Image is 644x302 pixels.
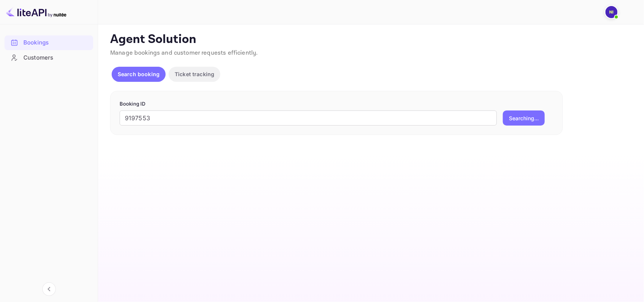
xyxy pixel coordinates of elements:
img: N Ibadah [606,6,618,18]
img: LiteAPI logo [6,6,66,18]
a: Customers [5,51,93,64]
p: Agent Solution [110,32,630,47]
div: Bookings [23,38,89,47]
input: Enter Booking ID (e.g., 63782194) [120,110,497,126]
button: Collapse navigation [42,282,56,296]
div: Bookings [5,35,93,50]
button: Searching... [503,110,545,126]
div: Customers [23,54,89,62]
p: Ticket tracking [175,70,214,78]
a: Bookings [5,35,93,49]
p: Search booking [118,70,160,78]
span: Manage bookings and customer requests efficiently. [110,49,258,57]
div: Customers [5,51,93,65]
p: Booking ID [120,100,553,108]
